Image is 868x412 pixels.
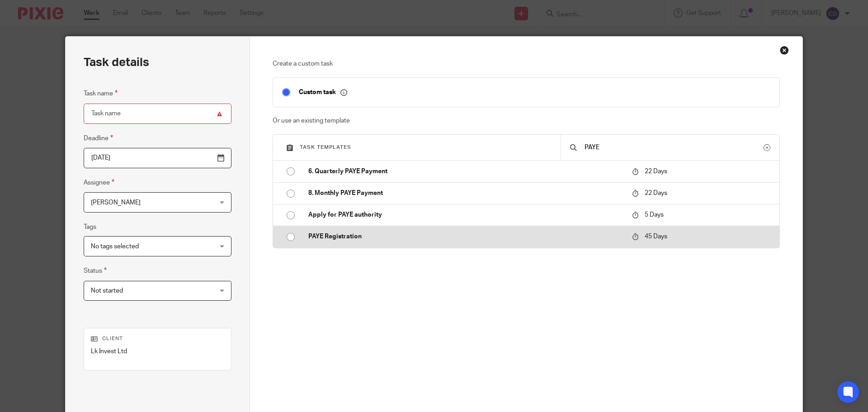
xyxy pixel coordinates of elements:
span: 5 Days [645,212,664,218]
p: Create a custom task [273,59,780,68]
label: Task name [84,88,118,99]
label: Assignee [84,177,114,188]
p: Or use an existing template [273,116,780,125]
div: Close this dialog window [780,46,789,55]
input: Task name [84,104,231,124]
p: 8. Monthly PAYE Payment [308,189,623,198]
p: Apply for PAYE authority [308,210,623,219]
h2: Task details [84,55,149,70]
input: Search... [584,142,764,152]
p: PAYE Registration [308,232,623,241]
label: Tags [84,223,96,232]
span: 45 Days [645,233,667,240]
p: Lk Invest Ltd [91,347,224,356]
label: Status [84,265,107,276]
label: Deadline [84,133,113,143]
span: 22 Days [645,190,667,196]
span: Task templates [300,145,351,150]
p: 6. Quarterly PAYE Payment [308,167,623,176]
span: Not started [91,288,123,294]
p: Client [91,335,224,342]
p: Custom task [299,88,347,96]
span: 22 Days [645,168,667,175]
input: Pick a date [84,148,231,168]
span: No tags selected [91,243,139,250]
span: [PERSON_NAME] [91,199,141,206]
